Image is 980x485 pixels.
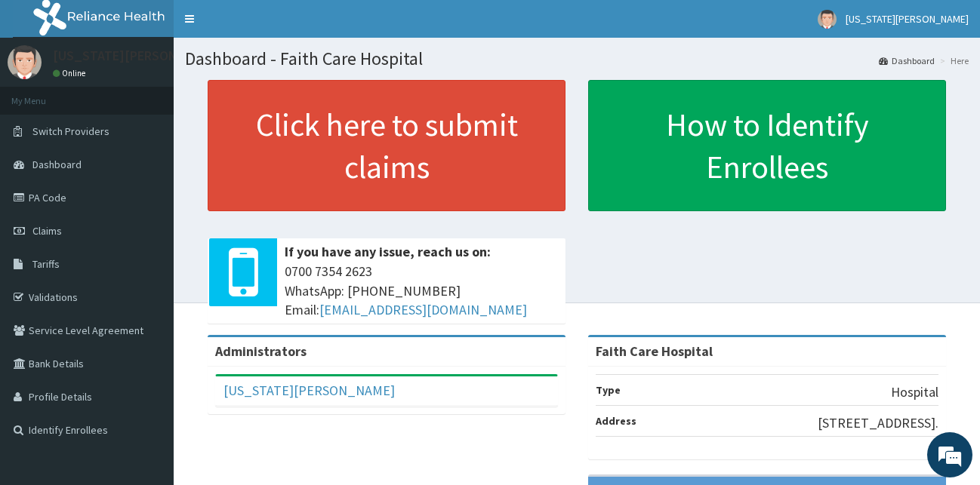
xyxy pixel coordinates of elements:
[818,10,837,29] img: User Image
[8,45,42,79] img: User Image
[285,243,491,260] b: If you have any issue, reach us on:
[596,342,713,360] strong: Faith Care Hospital
[32,224,62,238] span: Claims
[185,49,969,69] h1: Dashboard - Faith Care Hospital
[32,124,109,138] span: Switch Providers
[936,54,969,67] li: Here
[596,383,621,397] b: Type
[891,382,938,402] p: Hospital
[319,301,527,318] a: [EMAIL_ADDRESS][DOMAIN_NAME]
[53,49,223,63] p: [US_STATE][PERSON_NAME]
[879,54,935,67] a: Dashboard
[223,382,395,399] a: [US_STATE][PERSON_NAME]
[208,80,566,211] a: Click here to submit claims
[285,262,558,320] span: 0700 7354 2623 WhatsApp: [PHONE_NUMBER] Email:
[818,413,938,433] p: [STREET_ADDRESS].
[846,12,969,26] span: [US_STATE][PERSON_NAME]
[32,158,82,171] span: Dashboard
[588,80,946,211] a: How to Identify Enrollees
[215,342,307,360] b: Administrators
[596,414,636,428] b: Address
[53,68,89,78] a: Online
[32,257,60,271] span: Tariffs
